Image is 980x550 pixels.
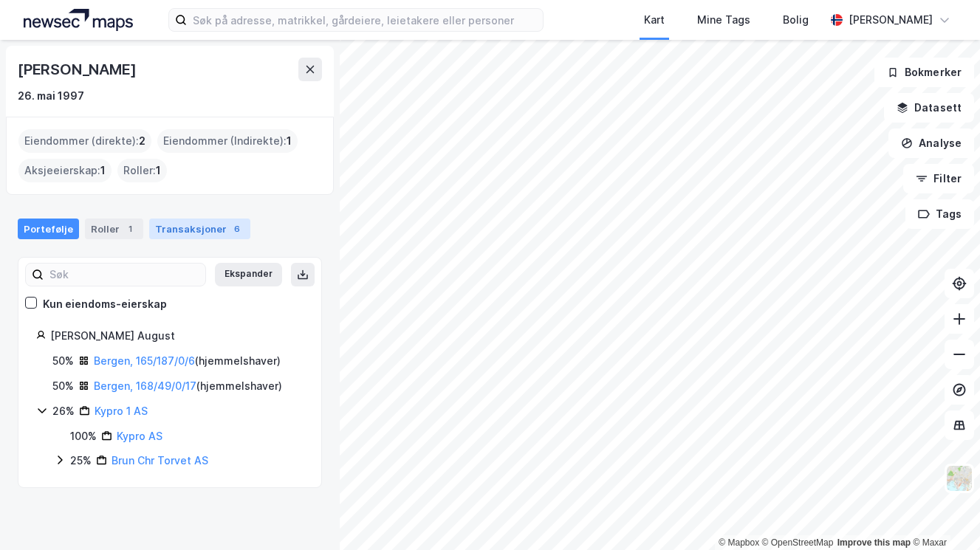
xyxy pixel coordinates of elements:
[24,9,133,31] img: logo.a4113a55bc3d86da70a041830d287a7e.svg
[874,58,974,87] button: Bokmerker
[849,11,933,29] div: [PERSON_NAME]
[94,354,195,367] a: Bergen, 165/187/0/6
[52,377,74,395] div: 50%
[719,537,759,548] a: Mapbox
[52,352,74,370] div: 50%
[117,159,167,182] div: Roller :
[156,162,161,179] span: 1
[762,537,834,548] a: OpenStreetMap
[70,427,97,445] div: 100%
[94,377,282,395] div: ( hjemmelshaver )
[18,219,79,239] div: Portefølje
[18,159,112,182] div: Aksjeeierskap :
[94,379,196,392] a: Bergen, 168/49/0/17
[157,129,298,153] div: Eiendommer (Indirekte) :
[70,452,92,470] div: 25%
[837,537,911,548] a: Improve this map
[906,479,980,550] div: Kontrollprogram for chat
[187,9,542,31] input: Søk på adresse, matrikkel, gårdeiere, leietakere eller personer
[884,93,974,123] button: Datasett
[85,219,143,239] div: Roller
[139,132,145,150] span: 2
[903,164,974,193] button: Filter
[112,454,208,467] a: Brun Chr Torvet AS
[123,221,137,236] div: 1
[44,264,205,286] input: Søk
[50,327,304,345] div: [PERSON_NAME] August
[52,402,75,420] div: 26%
[888,128,974,158] button: Analyse
[18,129,151,153] div: Eiendommer (direkte) :
[287,132,292,150] span: 1
[230,221,244,236] div: 6
[18,58,139,81] div: [PERSON_NAME]
[644,11,665,29] div: Kart
[905,199,974,229] button: Tags
[149,219,250,239] div: Transaksjoner
[43,295,167,313] div: Kun eiendoms-eierskap
[94,352,281,370] div: ( hjemmelshaver )
[95,405,148,417] a: Kypro 1 AS
[117,430,162,442] a: Kypro AS
[783,11,809,29] div: Bolig
[100,162,106,179] span: 1
[906,479,980,550] iframe: Chat Widget
[945,464,973,492] img: Z
[215,263,282,286] button: Ekspander
[697,11,750,29] div: Mine Tags
[18,87,84,105] div: 26. mai 1997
